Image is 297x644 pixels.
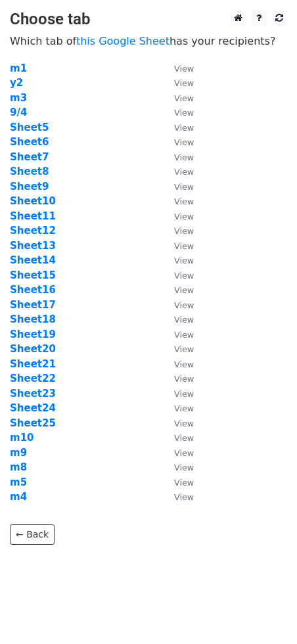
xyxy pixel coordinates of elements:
[10,62,27,74] a: m1
[10,388,56,400] a: Sheet23
[10,343,56,355] a: Sheet20
[10,225,56,237] strong: Sheet12
[174,285,194,295] small: View
[161,166,194,177] a: View
[161,373,194,384] a: View
[161,151,194,163] a: View
[161,225,194,237] a: View
[10,461,27,473] strong: m8
[161,491,194,503] a: View
[174,93,194,103] small: View
[174,463,194,472] small: View
[174,389,194,399] small: View
[174,64,194,74] small: View
[10,402,56,414] a: Sheet24
[10,240,56,252] a: Sheet13
[174,492,194,502] small: View
[174,330,194,340] small: View
[161,358,194,370] a: View
[10,136,49,148] a: Sheet6
[10,329,56,340] a: Sheet19
[174,344,194,354] small: View
[10,106,27,118] a: 9/4
[161,402,194,414] a: View
[10,254,56,266] strong: Sheet14
[10,313,56,325] a: Sheet18
[10,417,56,429] a: Sheet25
[10,524,55,545] a: ← Back
[174,374,194,384] small: View
[174,359,194,369] small: View
[161,313,194,325] a: View
[174,108,194,118] small: View
[10,10,287,29] h3: Choose tab
[10,269,56,281] a: Sheet15
[10,151,49,163] strong: Sheet7
[10,195,56,207] a: Sheet10
[10,77,23,89] a: y2
[10,491,27,503] a: m4
[161,122,194,133] a: View
[10,373,56,384] a: Sheet22
[10,447,27,459] a: m9
[174,182,194,192] small: View
[161,343,194,355] a: View
[174,226,194,236] small: View
[10,34,287,48] p: Which tab of has your recipients?
[174,167,194,177] small: View
[174,78,194,88] small: View
[161,195,194,207] a: View
[174,433,194,443] small: View
[10,299,56,311] a: Sheet17
[161,181,194,193] a: View
[10,432,34,444] a: m10
[174,152,194,162] small: View
[161,106,194,118] a: View
[161,269,194,281] a: View
[174,241,194,251] small: View
[174,271,194,281] small: View
[161,254,194,266] a: View
[10,284,56,296] a: Sheet16
[10,166,49,177] a: Sheet8
[10,476,27,488] a: m5
[174,256,194,265] small: View
[161,136,194,148] a: View
[161,299,194,311] a: View
[161,284,194,296] a: View
[10,210,56,222] a: Sheet11
[76,35,170,47] a: this Google Sheet
[10,122,49,133] a: Sheet5
[161,476,194,488] a: View
[174,212,194,221] small: View
[174,137,194,147] small: View
[10,92,27,104] a: m3
[161,461,194,473] a: View
[174,300,194,310] small: View
[174,478,194,488] small: View
[10,358,56,370] strong: Sheet21
[174,315,194,325] small: View
[10,181,49,193] a: Sheet9
[174,419,194,428] small: View
[161,92,194,104] a: View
